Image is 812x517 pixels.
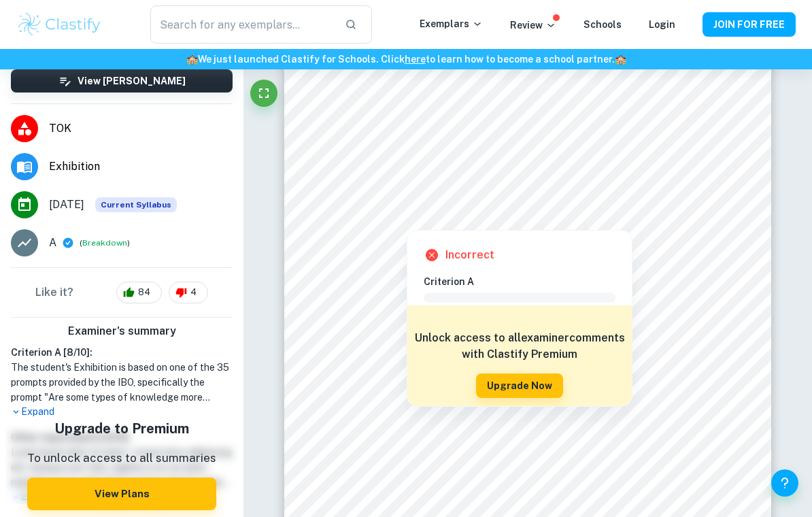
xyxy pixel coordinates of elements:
[476,373,563,398] button: Upgrade Now
[150,5,334,44] input: Search for any exemplars...
[78,73,186,88] h6: View [PERSON_NAME]
[82,237,127,249] button: Breakdown
[27,418,216,439] h5: Upgrade to Premium
[405,54,426,65] a: here
[131,286,158,299] span: 84
[27,450,216,467] p: To unlock access to all summaries
[445,247,494,263] h6: Incorrect
[615,54,626,65] span: 🏫
[420,16,483,31] p: Exemplars
[424,274,626,289] h6: Criterion A
[80,237,130,250] span: ( )
[116,282,162,303] div: 84
[414,330,625,363] h6: Unlock access to all examiner comments with Clastify Premium
[771,469,798,497] button: Help and Feedback
[11,69,233,93] button: View [PERSON_NAME]
[35,284,73,301] h6: Like it?
[16,11,103,38] img: Clastify logo
[49,197,84,213] span: [DATE]
[703,12,796,37] button: JOIN FOR FREE
[95,197,177,212] div: This exemplar is based on the current syllabus. Feel free to refer to it for inspiration/ideas wh...
[250,80,277,107] button: Fullscreen
[27,478,216,510] button: View Plans
[49,120,233,137] span: TOK
[583,19,622,30] a: Schools
[186,54,198,65] span: 🏫
[11,360,233,405] h1: The student's Exhibition is based on one of the 35 prompts provided by the IBO, specifically the ...
[5,323,238,339] h6: Examiner's summary
[49,235,56,251] p: A
[649,19,675,30] a: Login
[183,286,204,299] span: 4
[510,18,556,33] p: Review
[95,197,177,212] span: Current Syllabus
[11,345,233,360] h6: Criterion A [ 8 / 10 ]:
[49,159,233,175] span: Exhibition
[3,52,809,67] h6: We just launched Clastify for Schools. Click to learn how to become a school partner.
[169,282,208,303] div: 4
[11,405,233,419] p: Expand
